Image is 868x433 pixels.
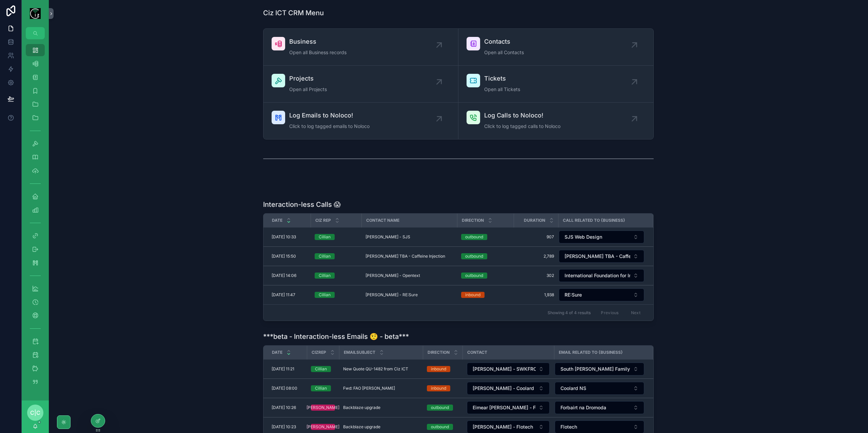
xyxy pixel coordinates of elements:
span: Projects [289,74,327,83]
a: [DATE] 10:33 [272,234,307,240]
span: Date [272,350,282,355]
span: Ciz Rep [315,218,331,223]
a: Cillian [311,385,335,391]
span: Direction [428,350,450,355]
a: Select Button [558,230,645,244]
span: New Quote QU-1482 from Ciz ICT [343,366,408,372]
div: [PERSON_NAME] [307,424,339,430]
a: [PERSON_NAME] - SJS [366,234,453,240]
button: Select Button [467,401,550,414]
span: [PERSON_NAME] TBA - Caffeine Injection [366,254,445,259]
a: 2,789 [518,254,554,259]
span: Flotech [560,424,577,430]
div: outbound [465,273,483,279]
button: Select Button [559,269,644,282]
a: [PERSON_NAME] TBA - Caffeine Injection [366,254,453,259]
a: TicketsOpen all Tickets [458,66,653,103]
span: Showing 4 of 4 results [548,310,591,316]
div: outbound [431,424,449,430]
a: inbound [427,366,458,372]
div: inbound [431,385,446,391]
div: Cillian [319,273,331,279]
span: Tickets [484,74,520,83]
a: Select Button [554,401,645,414]
a: [DATE] 14:06 [272,273,307,278]
a: [DATE] 10:26 [272,405,303,410]
a: Log Calls to Noloco!Click to log tagged calls to Noloco [458,103,653,139]
span: [PERSON_NAME] - Flotech [473,424,533,430]
div: outbound [465,253,483,259]
div: Cillian [319,292,331,298]
a: Select Button [558,288,645,302]
h1: Interaction-less Calls 😱 [263,200,341,209]
div: inbound [431,366,446,372]
button: Select Button [555,363,644,375]
span: Open all Contacts [484,49,524,56]
span: [DATE] 15:50 [272,254,296,259]
a: Fwd: FAO [PERSON_NAME] [343,386,419,391]
a: Cillian [315,253,357,259]
a: inbound [427,385,458,391]
a: outbound [427,424,458,430]
a: outbound [461,273,510,279]
a: Select Button [558,269,645,282]
span: Backblaze upgrade [343,405,380,410]
a: Cillian [315,273,357,279]
span: Click to log tagged calls to Noloco [484,123,560,130]
span: [DATE] 11:21 [272,366,294,372]
div: Cillian [315,366,327,372]
div: outbound [431,405,449,411]
div: [PERSON_NAME] [307,405,339,411]
span: [DATE] 08:00 [272,386,297,391]
div: Cillian [319,253,331,259]
span: Contacts [484,37,524,46]
a: [DATE] 08:00 [272,386,303,391]
span: [PERSON_NAME] - Coolard NS [473,385,536,392]
button: Select Button [555,382,644,395]
span: [PERSON_NAME] - SWKFRC [473,366,536,372]
a: [DATE] 11:47 [272,292,307,298]
span: RE:Sure [565,291,582,298]
a: Select Button [554,382,645,395]
a: 907 [518,234,554,240]
a: Select Button [467,362,550,376]
a: [DATE] 15:50 [272,254,307,259]
span: Eimear [PERSON_NAME] - Forbairt [473,404,536,411]
div: Cillian [315,385,327,391]
a: BusinessOpen all Business records [263,29,458,66]
a: ProjectsOpen all Projects [263,66,458,103]
a: Select Button [558,250,645,263]
a: 302 [518,273,554,278]
a: Cillian [311,366,335,372]
span: Fwd: FAO [PERSON_NAME] [343,386,395,391]
span: [PERSON_NAME] - Opentext [366,273,420,278]
span: South [PERSON_NAME] Family Resource Centre (SWKFRC) [560,366,630,372]
div: inbound [465,292,480,298]
span: 1,938 [518,292,554,298]
span: Log Calls to Noloco! [484,111,560,120]
span: EmailSubject [344,350,375,355]
a: outbound [427,405,458,411]
span: Call Related To {Business} [563,218,625,223]
a: [DATE] 11:21 [272,366,303,372]
span: SJS Web Design [565,234,602,240]
span: [DATE] 10:33 [272,234,296,240]
a: [PERSON_NAME] - RE:Sure [366,292,453,298]
span: Coolard NS [560,385,586,392]
h1: Ciz ICT CRM Menu [263,8,324,18]
span: Date [272,218,282,223]
button: Select Button [467,363,550,375]
span: Email Related To {Business} [559,350,623,355]
span: C|C [30,409,40,417]
span: Click to log tagged emails to Noloco [289,123,370,130]
a: Log Emails to Noloco!Click to log tagged emails to Noloco [263,103,458,139]
a: outbound [461,234,510,240]
a: New Quote QU-1482 from Ciz ICT [343,366,419,372]
span: Open all Projects [289,86,327,93]
span: Direction [462,218,484,223]
span: Contact [467,350,487,355]
span: Open all Business records [289,49,347,56]
span: Backblaze upgrade [343,424,380,430]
